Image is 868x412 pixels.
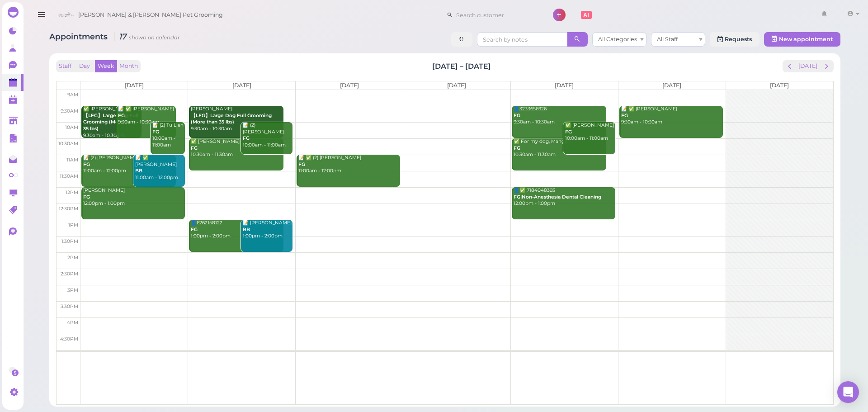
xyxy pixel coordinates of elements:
[114,32,180,41] i: 17
[125,82,144,89] span: [DATE]
[95,60,117,72] button: Week
[118,113,125,118] b: FG
[191,145,198,151] b: FG
[61,238,78,244] span: 1:30pm
[796,60,820,72] button: [DATE]
[67,255,78,260] span: 2pm
[78,2,223,28] span: [PERSON_NAME] & [PERSON_NAME] Pet Grooming
[621,106,723,126] div: 📝 ✅ [PERSON_NAME] 9:30am - 10:30am
[191,227,198,232] b: FG
[662,82,681,89] span: [DATE]
[67,92,78,98] span: 9am
[837,381,859,403] div: Open Intercom Messenger
[83,106,142,139] div: ✅ [PERSON_NAME] 9:30am - 10:30am
[770,82,789,89] span: [DATE]
[598,36,637,43] span: All Categories
[191,113,272,125] b: 【LFG】Large Dog Full Grooming (More than 35 lbs)
[67,320,78,326] span: 4pm
[83,155,176,175] div: 📝 (2) [PERSON_NAME] 11:00am - 12:00pm
[657,36,678,43] span: All Staff
[83,187,185,207] div: [PERSON_NAME] 12:00pm - 1:00pm
[58,141,78,147] span: 10:30am
[66,189,78,195] span: 12pm
[232,82,251,89] span: [DATE]
[243,227,250,232] b: BB
[453,8,541,22] input: Search customer
[129,34,180,41] small: shown on calendar
[513,106,606,126] div: 👤3233656926 9:30am - 10:30am
[710,32,759,47] a: Requests
[242,122,292,149] div: 📝 (2) [PERSON_NAME] 10:00am - 11:00am
[117,60,141,72] button: Month
[565,129,572,135] b: FG
[49,32,110,41] span: Appointments
[83,194,90,200] b: FG
[65,124,78,130] span: 10am
[66,157,78,163] span: 11am
[152,122,185,149] div: 📝 (2) Tu Lien 10:00am - 11:00am
[61,108,78,114] span: 9:30am
[135,155,185,181] div: 📝 ✅ [PERSON_NAME] 11:00am - 12:00pm
[565,122,615,142] div: ✅ [PERSON_NAME] 10:00am - 11:00am
[242,220,292,240] div: 📝 [PERSON_NAME] 1:00pm - 2:00pm
[477,32,567,47] input: Search by notes
[340,82,359,89] span: [DATE]
[118,106,176,126] div: 📝 ✅ [PERSON_NAME] 9:30am - 10:30am
[56,60,74,72] button: Staff
[779,36,833,43] span: New appointment
[514,145,520,151] b: FG
[243,135,250,141] b: FG
[514,194,601,200] b: FG|Non-Anesthesia Dental Cleaning
[60,336,78,342] span: 4:30pm
[135,168,142,174] b: BB
[190,138,283,158] div: ✅ [PERSON_NAME] 10:30am - 11:30am
[83,161,90,167] b: FG
[190,220,283,240] div: 👤6262158122 1:00pm - 2:00pm
[820,60,834,72] button: next
[447,82,466,89] span: [DATE]
[298,161,305,167] b: FG
[514,113,520,118] b: FG
[83,113,138,132] b: 【LFG】Large Dog Full Grooming (More than 35 lbs)
[60,173,78,179] span: 11:30am
[61,303,78,309] span: 3:30pm
[59,206,78,212] span: 12:30pm
[298,155,400,175] div: 📝 ✅ (2) [PERSON_NAME] 11:00am - 12:00pm
[61,271,78,277] span: 2:30pm
[68,222,78,228] span: 1pm
[513,187,615,207] div: 👤✅ 7184048393 12:00pm - 1:00pm
[74,60,95,72] button: Day
[190,106,283,133] div: [PERSON_NAME] 9:30am - 10:30am
[67,287,78,293] span: 3pm
[152,129,159,135] b: FG
[432,61,491,71] h2: [DATE] – [DATE]
[555,82,574,89] span: [DATE]
[764,32,840,47] button: New appointment
[513,138,606,158] div: ✅ For my dog, Mango 10:30am - 11:30am
[783,60,797,72] button: prev
[621,113,628,118] b: FG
